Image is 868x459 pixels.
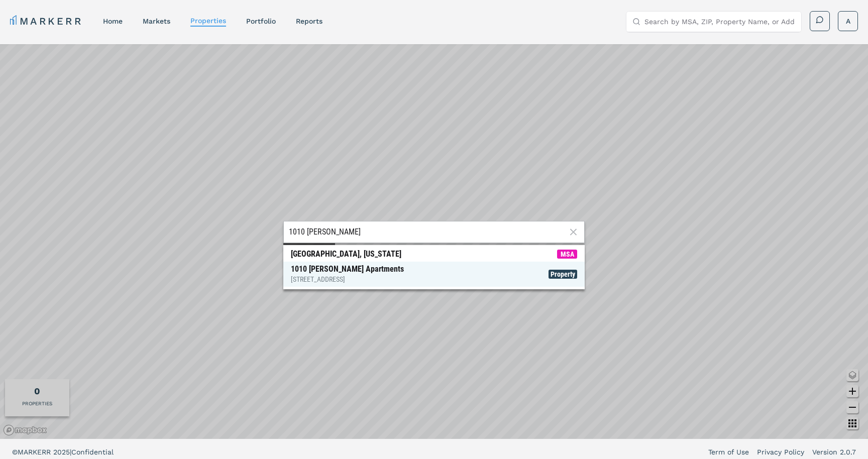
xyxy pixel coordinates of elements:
[846,417,858,429] button: Other options map button
[289,227,566,237] input: Search by property name, address, MSA or ZIP Code
[291,264,404,284] div: 1010 [PERSON_NAME] Apartments
[838,11,858,31] button: A
[53,448,71,456] span: 2025 |
[846,401,858,413] button: Zoom out map button
[644,12,795,32] input: Search by MSA, ZIP, Property Name, or Address
[557,250,577,259] span: MSA
[246,17,276,25] a: Portfolio
[10,14,83,28] a: MARKERR
[846,385,858,397] button: Zoom in map button
[34,384,40,398] div: Total of properties
[283,262,585,287] span: Search Bar Suggestion Item: 1010 Dilworth Apartments
[143,17,170,25] a: markets
[846,16,850,26] span: A
[812,447,856,457] a: Version 2.0.7
[18,448,53,456] span: MARKERR
[283,243,335,262] div: or Zoom in
[291,249,401,259] div: [GEOGRAPHIC_DATA], [US_STATE]
[22,400,52,407] div: PROPERTIES
[283,247,585,262] span: Search Bar Suggestion Item: Dilworth, Minnesota
[71,448,114,456] span: Confidential
[757,447,804,457] a: Privacy Policy
[846,369,858,381] button: Change style map button
[291,274,404,284] div: [STREET_ADDRESS]
[296,17,322,25] a: reports
[708,447,749,457] a: Term of Use
[190,17,226,25] a: properties
[549,270,577,279] span: Property
[12,448,18,456] span: ©
[3,424,47,436] a: Mapbox logo
[103,17,123,25] a: home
